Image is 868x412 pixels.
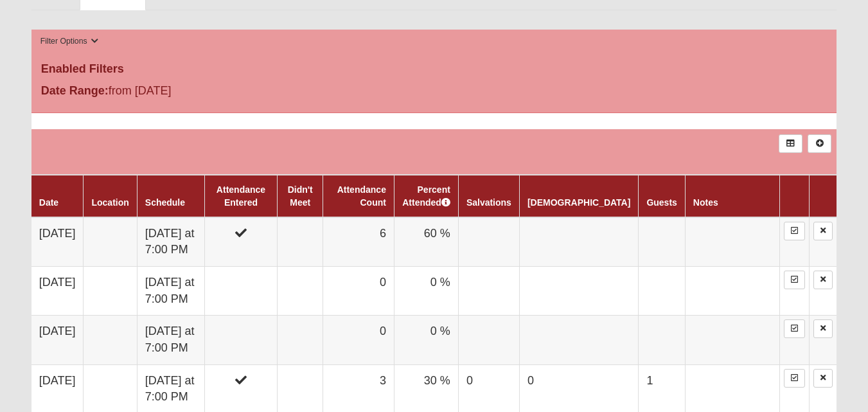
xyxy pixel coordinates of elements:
[693,197,718,208] a: Notes
[784,369,805,388] a: Enter Attendance
[137,217,204,267] td: [DATE] at 7:00 PM
[519,175,638,217] th: [DEMOGRAPHIC_DATA]
[323,316,394,364] td: 0
[337,184,386,208] a: Attendance Count
[813,369,833,388] a: Delete
[402,184,450,208] a: Percent Attended
[323,217,394,267] td: 6
[31,82,300,103] div: from [DATE]
[808,134,831,153] a: Alt+N
[288,184,313,208] a: Didn't Meet
[813,271,833,289] a: Delete
[813,222,833,240] a: Delete
[779,134,802,153] a: Export to Excel
[137,316,204,364] td: [DATE] at 7:00 PM
[137,266,204,315] td: [DATE] at 7:00 PM
[39,197,58,208] a: Date
[784,222,805,240] a: Enter Attendance
[31,217,84,267] td: [DATE]
[784,319,805,338] a: Enter Attendance
[784,271,805,289] a: Enter Attendance
[37,35,103,48] button: Filter Options
[31,266,84,315] td: [DATE]
[813,319,833,338] a: Delete
[145,197,185,208] a: Schedule
[41,82,109,100] label: Date Range:
[217,184,265,208] a: Attendance Entered
[394,316,458,364] td: 0 %
[91,197,128,208] a: Location
[394,266,458,315] td: 0 %
[31,316,84,364] td: [DATE]
[41,62,827,76] h4: Enabled Filters
[458,175,519,217] th: Salvations
[394,217,458,267] td: 60 %
[639,175,685,217] th: Guests
[323,266,394,315] td: 0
